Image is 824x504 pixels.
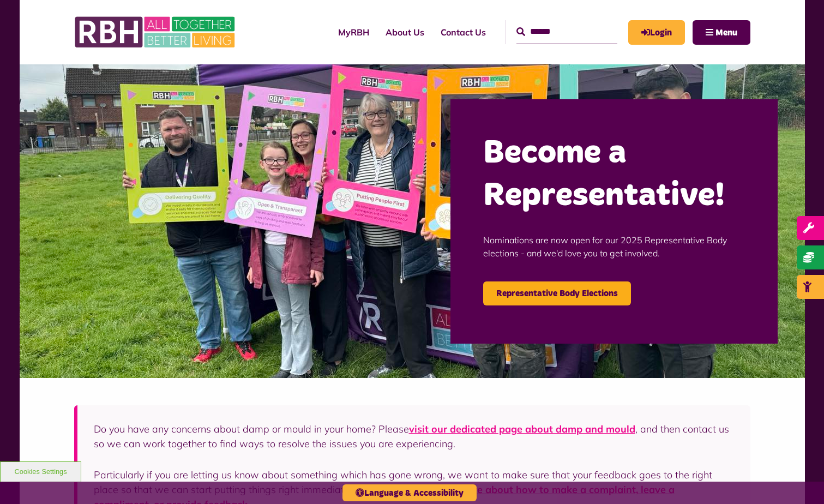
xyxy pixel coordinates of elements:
[715,28,737,37] span: Menu
[693,20,750,45] button: Navigation
[483,132,745,217] h2: Become a Representative!
[342,484,477,501] button: Language & Accessibility
[20,64,805,378] img: Image (22)
[94,422,734,451] p: Do you have any concerns about damp or mould in your home? Please , and then contact us so we can...
[330,17,377,47] a: MyRBH
[483,281,631,305] a: Representative Body Elections
[409,423,635,435] a: visit our dedicated page about damp and mould
[628,20,685,45] a: MyRBH
[74,11,238,53] img: RBH
[483,217,745,276] p: Nominations are now open for our 2025 Representative Body elections - and we'd love you to get in...
[377,17,432,47] a: About Us
[775,455,824,504] iframe: Netcall Web Assistant for live chat
[432,17,494,47] a: Contact Us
